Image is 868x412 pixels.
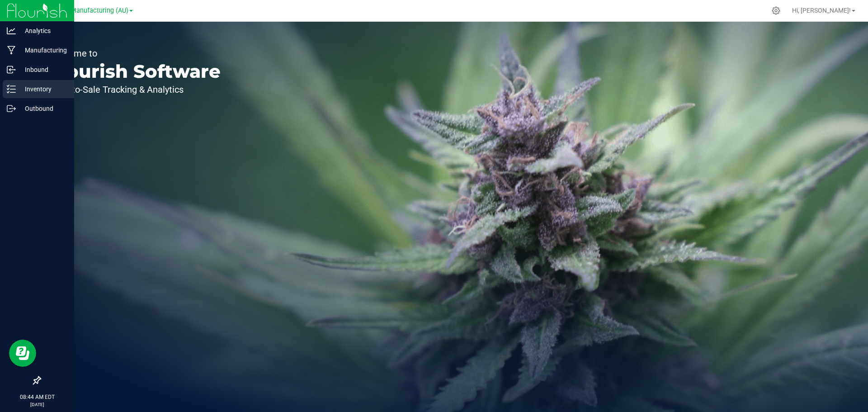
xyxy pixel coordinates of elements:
[16,64,70,75] p: Inbound
[792,7,851,14] span: Hi, [PERSON_NAME]!
[16,45,70,56] p: Manufacturing
[16,84,70,95] p: Inventory
[49,62,221,81] p: Flourish Software
[770,6,782,15] div: Manage settings
[7,46,16,55] inline-svg: Manufacturing
[4,393,70,401] p: 08:44 AM EDT
[52,7,128,14] span: Stash Manufacturing (AU)
[49,49,221,58] p: Welcome to
[16,103,70,114] p: Outbound
[7,85,16,94] inline-svg: Inventory
[49,85,221,94] p: Seed-to-Sale Tracking & Analytics
[4,401,70,408] p: [DATE]
[9,340,36,367] iframe: Resource center
[7,65,16,74] inline-svg: Inbound
[7,104,16,113] inline-svg: Outbound
[7,26,16,35] inline-svg: Analytics
[16,25,70,36] p: Analytics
